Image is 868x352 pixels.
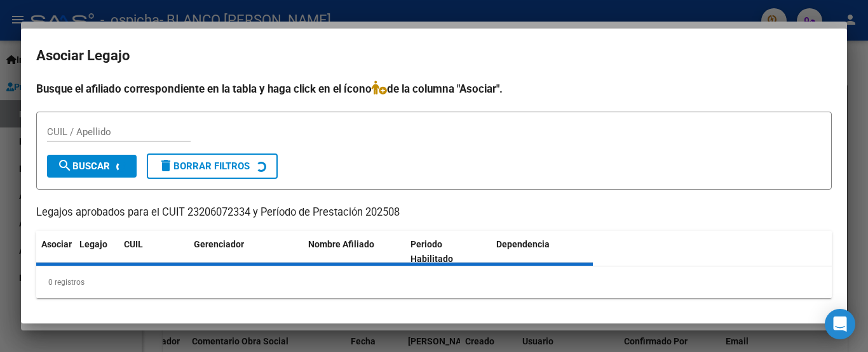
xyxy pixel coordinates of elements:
mat-icon: search [57,158,72,173]
datatable-header-cell: Dependencia [491,231,593,273]
span: CUIL [124,239,143,249]
span: Legajo [79,239,107,249]
span: Buscar [57,160,110,172]
datatable-header-cell: Asociar [36,231,74,273]
mat-icon: delete [158,158,173,173]
div: Open Intercom Messenger [825,309,855,339]
datatable-header-cell: Legajo [74,231,119,273]
datatable-header-cell: Nombre Afiliado [303,231,405,273]
h4: Busque el afiliado correspondiente en la tabla y haga click en el ícono de la columna "Asociar". [36,81,832,97]
button: Borrar Filtros [147,153,278,179]
span: Periodo Habilitado [410,239,453,264]
datatable-header-cell: Gerenciador [189,231,303,273]
h2: Asociar Legajo [36,44,832,68]
p: Legajos aprobados para el CUIT 23206072334 y Período de Prestación 202508 [36,205,832,221]
span: Asociar [41,239,72,249]
span: Dependencia [496,239,550,249]
datatable-header-cell: Periodo Habilitado [405,231,491,273]
span: Borrar Filtros [158,160,250,172]
button: Buscar [47,155,137,178]
div: 0 registros [36,266,832,298]
datatable-header-cell: CUIL [119,231,189,273]
span: Gerenciador [194,239,244,249]
span: Nombre Afiliado [308,239,374,249]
